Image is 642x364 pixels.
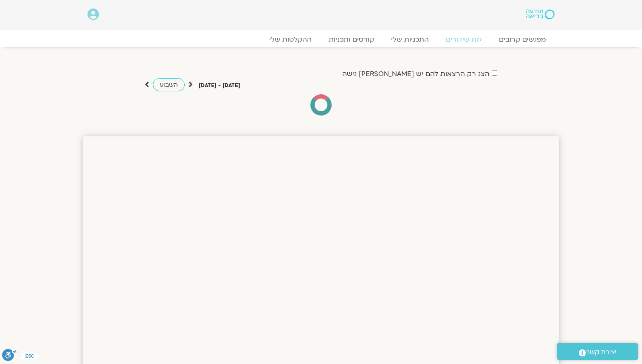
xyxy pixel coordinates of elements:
span: יצירת קשר [586,347,617,358]
nav: Menu [87,35,555,44]
a: השבוע [153,78,185,91]
label: הצג רק הרצאות להם יש [PERSON_NAME] גישה [342,70,490,78]
span: השבוע [160,81,178,89]
p: [DATE] - [DATE] [199,81,240,90]
a: לוח שידורים [437,35,490,44]
a: קורסים ותכניות [320,35,383,44]
a: יצירת קשר [557,343,638,360]
a: ההקלטות שלי [261,35,320,44]
a: מפגשים קרובים [490,35,555,44]
a: התכניות שלי [383,35,437,44]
